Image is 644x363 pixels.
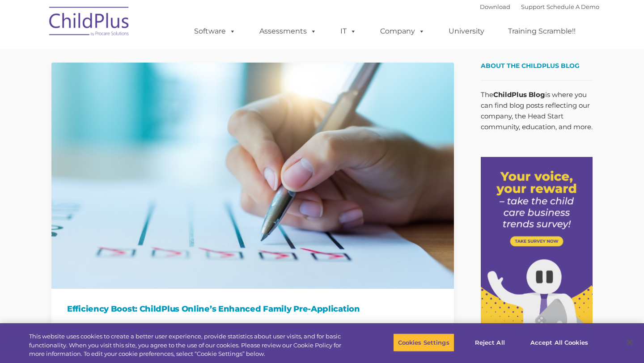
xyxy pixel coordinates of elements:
[480,3,599,10] font: |
[481,62,580,70] span: About the ChildPlus Blog
[51,63,454,289] img: Efficiency Boost: ChildPlus Online's Enhanced Family Pre-Application Process - Streamlining Appli...
[481,89,593,132] p: The is where you can find blog posts reflecting our company, the Head Start community, education,...
[440,22,493,40] a: University
[493,90,545,99] strong: ChildPlus Blog
[462,333,518,352] button: Reject All
[480,3,510,10] a: Download
[371,22,434,40] a: Company
[499,22,585,40] a: Training Scramble!!
[547,3,599,10] a: Schedule A Demo
[393,333,454,352] button: Cookies Settings
[185,22,245,40] a: Software
[620,333,640,352] button: Close
[331,22,365,40] a: IT
[67,302,438,316] h1: Efficiency Boost: ChildPlus Online’s Enhanced Family Pre-Application
[29,332,354,359] div: This website uses cookies to create a better user experience, provide statistics about user visit...
[45,0,134,45] img: ChildPlus by Procare Solutions
[521,3,545,10] a: Support
[525,333,593,352] button: Accept All Cookies
[250,22,326,40] a: Assessments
